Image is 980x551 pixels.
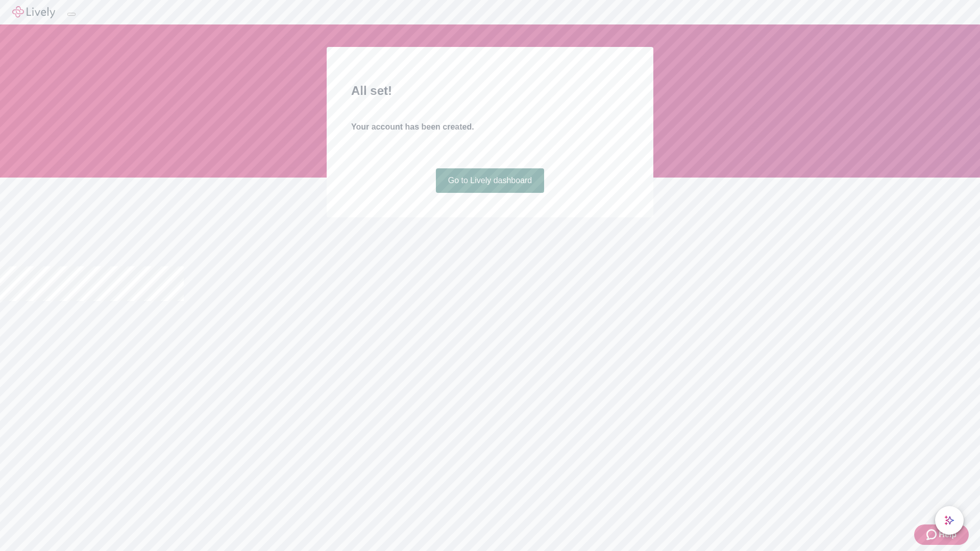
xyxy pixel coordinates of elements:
[944,515,954,525] svg: Lively AI Assistant
[926,529,939,541] svg: Zendesk support icon
[914,524,969,545] button: Zendesk support iconHelp
[939,529,957,541] span: Help
[351,121,629,133] h4: Your account has been created.
[12,6,55,18] img: Lively
[351,82,629,100] h2: All set!
[935,506,964,535] button: chat
[67,13,76,16] button: Log out
[436,168,545,193] a: Go to Lively dashboard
